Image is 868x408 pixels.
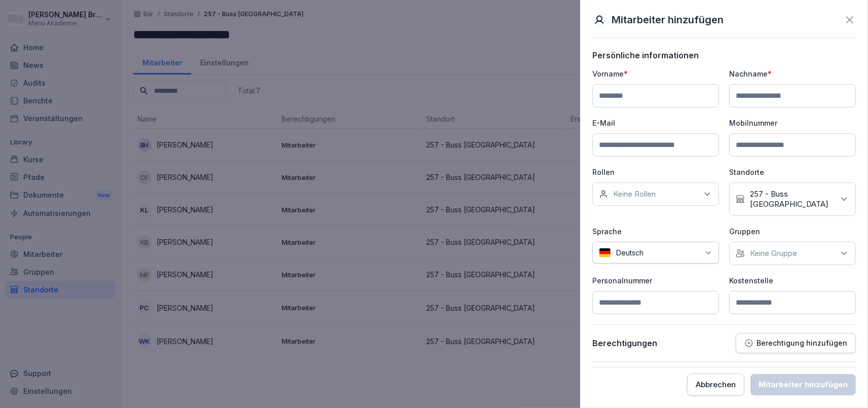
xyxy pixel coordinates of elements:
p: Kostenstelle [729,275,856,286]
button: Berechtigung hinzufügen [736,333,856,353]
div: Mitarbeiter hinzufügen [759,379,848,390]
p: Rollen [592,167,719,177]
img: de.svg [599,248,611,257]
p: 257 - Buss [GEOGRAPHIC_DATA] [750,189,834,209]
p: Berechtigungen [592,338,657,348]
p: Berechtigung hinzufügen [757,339,847,347]
p: Persönliche informationen [592,50,856,60]
button: Abbrechen [687,374,744,396]
p: Sprache [592,226,719,237]
p: Mobilnummer [729,118,856,128]
p: Keine Rollen [613,189,656,199]
div: Abbrechen [696,379,736,390]
p: E-Mail [592,118,719,128]
p: Keine Gruppe [750,248,797,258]
p: Vorname [592,68,719,79]
p: Mitarbeiter hinzufügen [612,12,724,27]
p: Standorte [729,167,856,177]
div: Deutsch [592,242,719,264]
p: Gruppen [729,226,856,237]
p: Personalnummer [592,275,719,286]
button: Mitarbeiter hinzufügen [750,374,856,395]
p: Nachname [729,68,856,79]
